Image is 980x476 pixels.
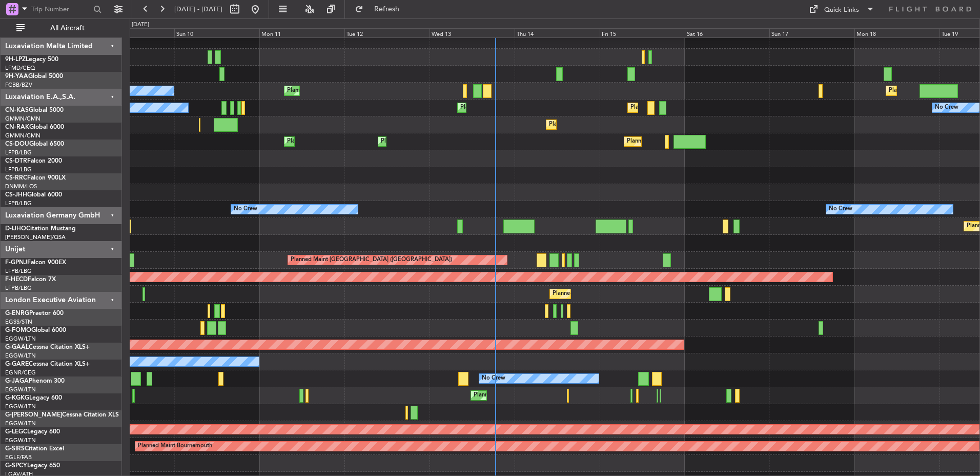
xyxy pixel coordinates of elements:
[5,446,64,452] a: G-SIRSCitation Excel
[5,453,32,461] a: EGLF/FAB
[5,310,29,316] span: G-ENRG
[381,134,542,149] div: Planned Maint [GEOGRAPHIC_DATA] ([GEOGRAPHIC_DATA])
[5,352,36,360] a: EGGW/LTN
[5,463,27,469] span: G-SPCY
[482,371,505,386] div: No Crew
[5,183,37,190] a: DNMM/LOS
[553,286,590,302] div: Planned Maint
[5,327,66,333] a: G-FOMOGlobal 6000
[132,21,149,29] div: [DATE]
[685,28,770,37] div: Sat 16
[5,141,64,147] a: CS-DOUGlobal 6500
[291,252,452,268] div: Planned Maint [GEOGRAPHIC_DATA] ([GEOGRAPHIC_DATA])
[31,2,90,17] input: Trip Number
[5,276,56,283] a: F-HECDFalcon 7X
[769,28,854,37] div: Sun 17
[935,100,958,115] div: No Crew
[5,395,29,401] span: G-KGKG
[5,124,64,130] a: CN-RAKGlobal 6000
[5,344,90,350] a: G-GAALCessna Citation XLS+
[90,28,175,37] div: Sat 9
[27,25,108,32] span: All Aircraft
[600,28,685,37] div: Fri 15
[5,73,28,80] span: 9H-YAA
[5,412,62,418] span: G-[PERSON_NAME]
[5,226,76,232] a: D-IJHOCitation Mustang
[5,429,60,435] a: G-LEGCLegacy 600
[174,28,259,37] div: Sun 10
[824,5,859,15] div: Quick Links
[5,260,27,266] span: F-GPNJ
[234,202,257,217] div: No Crew
[5,115,40,123] a: GMMN/CMN
[5,369,36,376] a: EGNR/CEG
[5,175,27,181] span: CS-RRC
[5,403,36,410] a: EGGW/LTN
[804,1,880,17] button: Quick Links
[174,5,222,14] span: [DATE] - [DATE]
[5,141,29,147] span: CS-DOU
[5,284,32,292] a: LFPB/LBG
[5,260,66,266] a: F-GPNJFalcon 900EX
[138,439,212,454] div: Planned Maint Bournemouth
[460,100,513,115] div: Planned Maint Sofia
[5,124,29,130] span: CN-RAK
[5,344,29,350] span: G-GAAL
[5,310,64,316] a: G-ENRGPraetor 600
[5,200,32,207] a: LFPB/LBG
[5,107,29,113] span: CN-KAS
[5,158,27,164] span: CS-DTR
[5,132,40,140] a: GMMN/CMN
[287,83,448,98] div: Planned Maint [GEOGRAPHIC_DATA] ([GEOGRAPHIC_DATA])
[474,388,635,403] div: Planned Maint [GEOGRAPHIC_DATA] ([GEOGRAPHIC_DATA])
[5,327,31,333] span: G-FOMO
[5,318,32,326] a: EGSS/STN
[5,192,27,198] span: CS-JHH
[5,429,27,435] span: G-LEGC
[5,412,119,418] a: G-[PERSON_NAME]Cessna Citation XLS
[854,28,940,37] div: Mon 18
[5,335,36,343] a: EGGW/LTN
[5,267,32,275] a: LFPB/LBG
[5,420,36,427] a: EGGW/LTN
[829,202,852,217] div: No Crew
[5,81,32,89] a: FCBB/BZV
[5,233,66,241] a: [PERSON_NAME]/QSA
[5,56,58,63] a: 9H-LPZLegacy 500
[5,361,29,367] span: G-GARE
[5,166,32,173] a: LFPB/LBG
[5,378,65,384] a: G-JAGAPhenom 300
[365,6,409,13] span: Refresh
[5,56,26,63] span: 9H-LPZ
[5,226,26,232] span: D-IJHO
[5,463,60,469] a: G-SPCYLegacy 650
[5,64,35,72] a: LFMD/CEQ
[5,158,62,164] a: CS-DTRFalcon 2000
[5,378,29,384] span: G-JAGA
[5,107,64,113] a: CN-KASGlobal 5000
[5,149,32,156] a: LFPB/LBG
[5,361,90,367] a: G-GARECessna Citation XLS+
[5,437,36,444] a: EGGW/LTN
[515,28,600,37] div: Thu 14
[5,175,66,181] a: CS-RRCFalcon 900LX
[5,386,36,393] a: EGGW/LTN
[5,192,62,198] a: CS-JHHGlobal 6000
[350,1,412,17] button: Refresh
[627,134,788,149] div: Planned Maint [GEOGRAPHIC_DATA] ([GEOGRAPHIC_DATA])
[259,28,344,37] div: Mon 11
[5,276,28,283] span: F-HECD
[287,134,448,149] div: Planned Maint [GEOGRAPHIC_DATA] ([GEOGRAPHIC_DATA])
[630,100,792,115] div: Planned Maint [GEOGRAPHIC_DATA] ([GEOGRAPHIC_DATA])
[430,28,515,37] div: Wed 13
[5,395,62,401] a: G-KGKGLegacy 600
[11,20,111,36] button: All Aircraft
[5,73,63,80] a: 9H-YAAGlobal 5000
[5,446,25,452] span: G-SIRS
[549,117,655,132] div: Planned Maint Lagos ([PERSON_NAME])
